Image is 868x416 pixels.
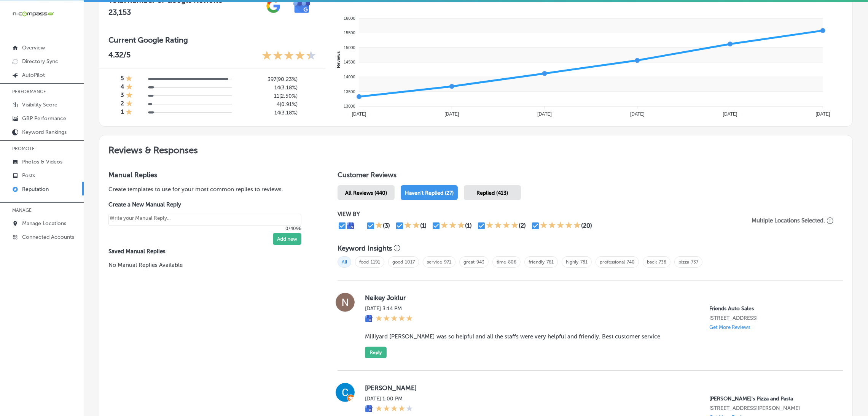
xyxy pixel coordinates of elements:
div: 1 Star [126,83,133,92]
a: 1191 [371,259,380,265]
div: 1 Star [126,75,132,83]
label: Neikey Joklur [365,294,831,302]
tspan: [DATE] [815,111,830,117]
a: food [359,259,369,265]
h4: 3 [121,92,124,100]
p: Posts [22,172,35,179]
div: (3) [383,222,390,229]
p: 0/4096 [108,226,301,231]
div: 3 Stars [441,221,465,230]
a: 1017 [405,259,415,265]
p: Keyword Rankings [22,129,67,135]
textarea: Create your Quick Reply [108,214,301,226]
tspan: [DATE] [444,111,459,117]
p: Overview [22,44,45,51]
a: service [427,259,442,265]
p: No Manual Replies Available [108,261,313,269]
a: 737 [691,259,698,265]
p: Visibility Score [22,102,57,108]
p: Get More Reviews [709,324,750,330]
tspan: 15000 [344,45,355,50]
h1: Customer Reviews [338,171,843,182]
p: Friends Auto Sales [709,305,831,312]
div: 4.32 Stars [262,50,316,62]
text: Reviews [336,51,340,68]
tspan: 14500 [344,60,355,64]
a: 738 [659,259,666,265]
label: [DATE] 3:14 PM [365,305,413,312]
span: All Reviews (440) [345,190,387,196]
a: pizza [678,259,689,265]
p: Photos & Videos [22,159,62,165]
div: 4 Stars [486,221,519,230]
tspan: [DATE] [723,111,737,117]
div: 1 Star [126,100,133,108]
p: VIEW BY [338,211,742,218]
p: 4.32 /5 [108,50,131,62]
h5: 11 ( 2.50% ) [238,93,298,99]
h3: Keyword Insights [338,244,392,252]
span: Haven't Replied (27) [405,190,454,196]
p: AutoPilot [22,72,45,78]
p: Create templates to use for your most common replies to reviews. [108,185,313,194]
div: (2) [519,222,526,229]
tspan: 15500 [344,30,355,35]
tspan: 13500 [344,89,355,94]
a: time [497,259,506,265]
a: 808 [508,259,516,265]
tspan: 16000 [344,16,355,21]
h5: 14 ( 3.18% ) [238,110,298,116]
tspan: [DATE] [537,111,552,117]
h5: 397 ( 90.23% ) [238,76,298,83]
button: Add new [273,233,301,245]
a: 781 [580,259,588,265]
div: 5 Stars [540,221,581,230]
p: 1560 Woodlane Dr [709,405,831,411]
a: 781 [546,259,554,265]
div: 1 Star [126,92,133,100]
h4: 4 [121,83,124,92]
a: 740 [627,259,635,265]
a: good [392,259,403,265]
h3: Current Google Rating [108,35,316,44]
a: highly [566,259,578,265]
a: back [647,259,657,265]
label: Create a New Manual Reply [108,201,301,208]
p: Directory Sync [22,58,58,65]
tspan: [DATE] [630,111,645,117]
a: professional [600,259,625,265]
label: [PERSON_NAME] [365,384,831,392]
div: 2 Stars [404,221,420,230]
div: 1 Star [375,221,383,230]
p: Reputation [22,186,49,192]
h5: 14 ( 3.18% ) [238,84,298,91]
span: Replied (413) [476,190,508,196]
p: Manage Locations [22,220,66,227]
h5: 4 ( 0.91% ) [238,101,298,108]
h2: Reviews & Responses [99,135,852,162]
tspan: 14000 [344,75,355,79]
div: 5 Stars [376,315,413,323]
div: 4 Stars [376,405,413,413]
blockquote: Milliyard [PERSON_NAME] was so helpful and all the staffs were very helpful and friendly. Best cu... [365,333,831,340]
h4: 1 [121,108,124,117]
a: 971 [444,259,451,265]
div: (1) [420,222,427,229]
h2: 23,153 [108,8,222,17]
div: (1) [465,222,472,229]
h4: 5 [121,75,124,83]
img: 660ab0bf-5cc7-4cb8-ba1c-48b5ae0f18e60NCTV_CLogo_TV_Black_-500x88.png [12,10,54,17]
a: friendly [529,259,545,265]
p: Multiple Locations Selected. [752,217,825,224]
a: 943 [476,259,484,265]
label: Saved Manual Replies [108,248,313,255]
p: Connected Accounts [22,234,74,240]
div: (20) [581,222,592,229]
p: GBP Performance [22,115,66,122]
tspan: 13000 [344,104,355,108]
tspan: [DATE] [352,111,366,117]
h3: Manual Replies [108,171,313,179]
a: great [463,259,475,265]
div: 1 Star [126,108,132,117]
button: Reply [365,347,387,358]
